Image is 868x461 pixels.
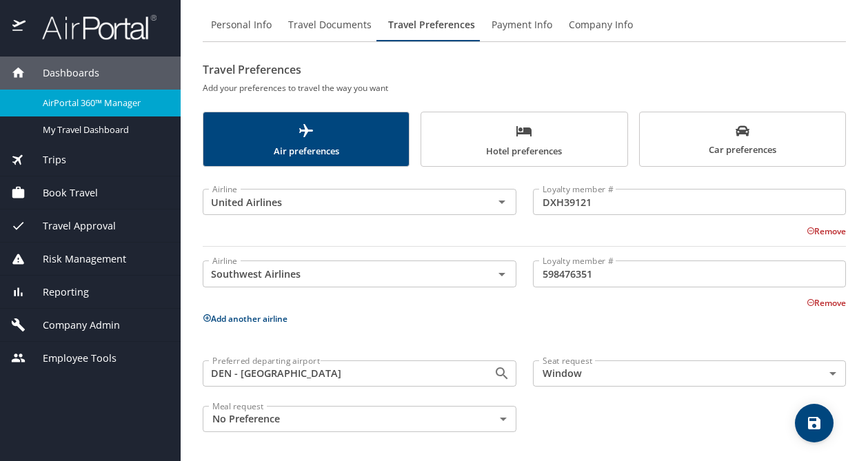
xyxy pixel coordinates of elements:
[26,351,117,366] span: Employee Tools
[26,185,98,201] span: Book Travel
[492,265,512,284] button: Open
[203,81,846,95] h6: Add your preferences to travel the way you want
[26,218,116,234] span: Travel Approval
[492,192,512,212] button: Open
[492,17,552,34] span: Payment Info
[27,14,157,41] img: airportal-logo.png
[492,364,512,383] button: Open
[211,17,272,34] span: Personal Info
[207,193,472,211] input: Select an Airline
[26,285,89,300] span: Reporting
[26,152,66,167] span: Trips
[43,96,164,110] span: AirPortal 360™ Manager
[648,124,837,158] span: Car preferences
[569,17,633,34] span: Company Info
[203,406,516,432] div: No Preference
[207,365,472,382] input: Search for and select an airport
[26,65,99,81] span: Dashboards
[203,59,846,81] h2: Travel Preferences
[203,8,846,41] div: Profile
[207,265,472,283] input: Select an Airline
[430,123,618,159] span: Hotel preferences
[388,17,475,34] span: Travel Preferences
[533,360,847,387] div: Window
[795,404,834,442] button: save
[26,252,126,267] span: Risk Management
[203,112,846,167] div: scrollable force tabs example
[288,17,372,34] span: Travel Documents
[807,297,846,309] button: Remove
[12,14,27,41] img: icon-airportal.png
[26,318,120,333] span: Company Admin
[212,123,401,159] span: Air preferences
[43,123,164,136] span: My Travel Dashboard
[807,225,846,237] button: Remove
[203,313,287,325] button: Add another airline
